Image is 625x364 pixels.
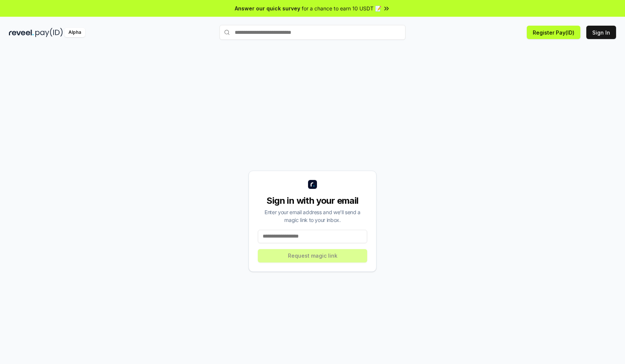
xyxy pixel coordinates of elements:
span: for a chance to earn 10 USDT 📝 [302,4,381,12]
img: reveel_dark [9,28,34,37]
span: Answer our quick survey [235,4,300,12]
div: Alpha [64,28,85,37]
div: Enter your email address and we’ll send a magic link to your inbox. [258,208,367,224]
button: Sign In [586,26,616,39]
img: logo_small [308,180,317,189]
button: Register Pay(ID) [527,26,580,39]
img: pay_id [35,28,63,37]
div: Sign in with your email [258,195,367,207]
